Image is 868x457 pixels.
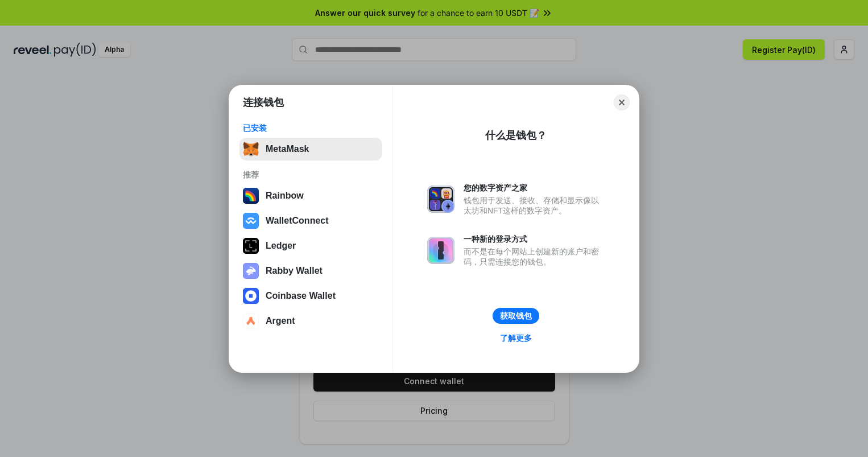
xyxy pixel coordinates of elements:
div: 钱包用于发送、接收、存储和显示像以太坊和NFT这样的数字资产。 [464,195,605,216]
div: Ledger [266,241,296,251]
div: Rabby Wallet [266,266,323,276]
button: Ledger [239,234,382,257]
button: Argent [239,310,382,332]
div: MetaMask [266,144,309,154]
h1: 连接钱包 [243,96,284,109]
div: 而不是在每个网站上创建新的账户和密码，只需连接您的钱包。 [464,246,605,267]
img: svg+xml,%3Csvg%20xmlns%3D%22http%3A%2F%2Fwww.w3.org%2F2000%2Fsvg%22%20fill%3D%22none%22%20viewBox... [243,263,259,279]
div: 已安装 [243,123,379,133]
div: 推荐 [243,170,379,180]
div: 了解更多 [500,333,532,343]
div: Argent [266,316,295,326]
div: WalletConnect [266,216,329,226]
div: 获取钱包 [500,311,532,321]
button: Coinbase Wallet [239,285,382,307]
img: svg+xml,%3Csvg%20width%3D%2228%22%20height%3D%2228%22%20viewBox%3D%220%200%2028%2028%22%20fill%3D... [243,213,259,229]
button: Rabby Wallet [239,260,382,282]
button: WalletConnect [239,209,382,232]
img: svg+xml,%3Csvg%20xmlns%3D%22http%3A%2F%2Fwww.w3.org%2F2000%2Fsvg%22%20fill%3D%22none%22%20viewBox... [427,237,454,264]
div: Rainbow [266,191,304,201]
div: 什么是钱包？ [485,129,547,142]
button: 获取钱包 [493,308,539,324]
div: Coinbase Wallet [266,291,336,301]
button: Close [614,94,630,110]
img: svg+xml,%3Csvg%20width%3D%2228%22%20height%3D%2228%22%20viewBox%3D%220%200%2028%2028%22%20fill%3D... [243,288,259,304]
a: 了解更多 [493,331,539,345]
img: svg+xml,%3Csvg%20xmlns%3D%22http%3A%2F%2Fwww.w3.org%2F2000%2Fsvg%22%20fill%3D%22none%22%20viewBox... [427,186,454,213]
button: MetaMask [239,138,382,160]
img: svg+xml,%3Csvg%20xmlns%3D%22http%3A%2F%2Fwww.w3.org%2F2000%2Fsvg%22%20width%3D%2228%22%20height%3... [243,238,259,254]
img: svg+xml,%3Csvg%20fill%3D%22none%22%20height%3D%2233%22%20viewBox%3D%220%200%2035%2033%22%20width%... [243,141,259,157]
img: svg+xml,%3Csvg%20width%3D%22120%22%20height%3D%22120%22%20viewBox%3D%220%200%20120%20120%22%20fil... [243,188,259,204]
img: svg+xml,%3Csvg%20width%3D%2228%22%20height%3D%2228%22%20viewBox%3D%220%200%2028%2028%22%20fill%3D... [243,313,259,329]
div: 您的数字资产之家 [464,183,605,193]
div: 一种新的登录方式 [464,234,605,244]
button: Rainbow [239,184,382,207]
